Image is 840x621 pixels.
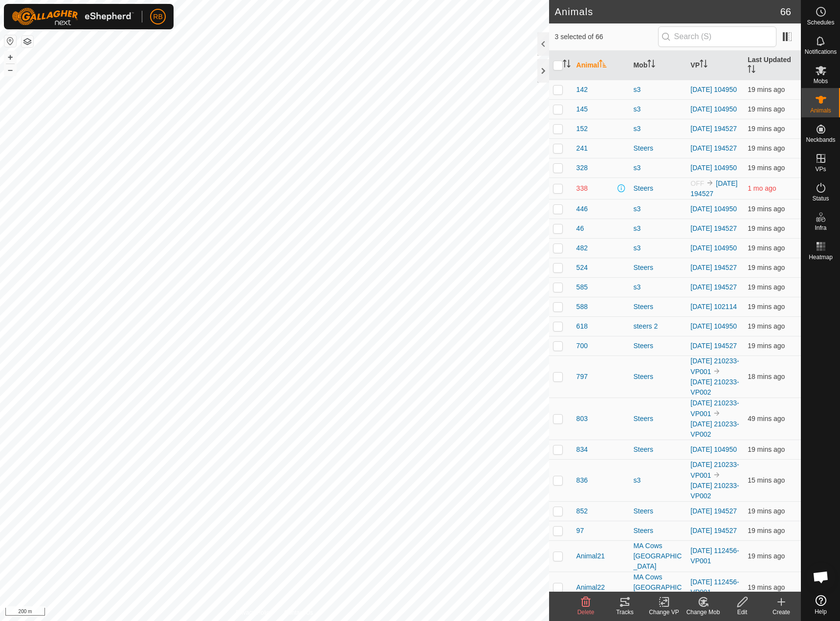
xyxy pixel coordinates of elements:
[748,205,785,213] span: 10 Sept 2025, 6:03 pm
[748,303,785,310] span: 10 Sept 2025, 6:03 pm
[748,527,785,534] span: 10 Sept 2025, 6:03 pm
[633,302,683,312] div: Steers
[814,78,828,84] span: Mobs
[563,61,571,69] p-sorticon: Activate to sort
[576,263,588,273] span: 524
[633,321,683,332] div: steers 2
[748,86,785,93] span: 10 Sept 2025, 6:03 pm
[576,163,588,173] span: 328
[713,367,721,375] img: to
[815,166,826,172] span: VPs
[809,254,833,260] span: Heatmap
[22,36,33,47] button: Map Layers
[690,205,737,213] a: [DATE] 104950
[690,461,739,479] a: [DATE] 210233-VP001
[748,373,785,380] span: 10 Sept 2025, 6:04 pm
[805,49,837,55] span: Notifications
[812,196,829,201] span: Status
[748,476,785,484] span: 10 Sept 2025, 6:07 pm
[690,125,737,133] a: [DATE] 194527
[599,61,607,69] p-sorticon: Activate to sort
[573,51,630,80] th: Animal
[690,507,737,515] a: [DATE] 194527
[690,144,737,152] a: [DATE] 194527
[12,8,134,25] img: Gallagher Logo
[713,409,721,417] img: to
[576,321,588,332] span: 618
[684,608,723,617] div: Change Mob
[576,444,588,455] span: 834
[4,51,16,63] button: +
[690,378,739,396] a: [DATE] 210233-VP002
[690,164,737,172] a: [DATE] 104950
[762,608,801,617] div: Create
[633,475,683,486] div: s3
[748,164,785,172] span: 10 Sept 2025, 6:03 pm
[748,67,755,74] p-sorticon: Activate to sort
[576,183,588,194] span: 338
[748,224,785,232] span: 10 Sept 2025, 6:03 pm
[4,64,16,76] button: –
[748,283,785,291] span: 10 Sept 2025, 6:03 pm
[807,20,834,25] span: Schedules
[576,551,605,561] span: Animal21
[633,506,683,516] div: Steers
[700,61,707,69] p-sorticon: Activate to sort
[633,223,683,234] div: s3
[748,507,785,515] span: 10 Sept 2025, 6:03 pm
[633,124,683,134] div: s3
[633,243,683,253] div: s3
[644,608,684,617] div: Change VP
[633,341,683,351] div: Steers
[690,179,737,198] a: [DATE] 194527
[690,322,737,330] a: [DATE] 104950
[576,124,588,134] span: 152
[576,414,588,424] span: 803
[690,86,737,93] a: [DATE] 104950
[576,341,588,351] span: 700
[633,163,683,173] div: s3
[576,143,588,154] span: 241
[633,572,683,603] div: MA Cows [GEOGRAPHIC_DATA]
[633,143,683,154] div: Steers
[723,608,762,617] div: Edit
[690,224,737,232] a: [DATE] 194527
[647,61,655,69] p-sorticon: Activate to sort
[706,179,714,187] img: to
[577,609,595,616] span: Delete
[690,303,737,310] a: [DATE] 102114
[633,85,683,95] div: s3
[690,244,737,252] a: [DATE] 104950
[576,204,588,214] span: 446
[690,482,739,500] a: [DATE] 210233-VP002
[748,583,785,591] span: 10 Sept 2025, 6:04 pm
[629,51,686,80] th: Mob
[4,35,16,47] button: Reset Map
[690,264,737,271] a: [DATE] 194527
[153,12,162,22] span: RB
[748,144,785,152] span: 10 Sept 2025, 6:03 pm
[810,108,831,113] span: Animals
[576,302,588,312] span: 588
[633,526,683,536] div: Steers
[748,342,785,350] span: 10 Sept 2025, 6:03 pm
[576,282,588,292] span: 585
[576,243,588,253] span: 482
[690,105,737,113] a: [DATE] 104950
[633,104,683,114] div: s3
[690,357,739,376] a: [DATE] 210233-VP001
[690,578,739,596] a: [DATE] 112456-VP001
[555,32,658,42] span: 3 selected of 66
[748,264,785,271] span: 10 Sept 2025, 6:03 pm
[576,582,605,593] span: Animal22
[815,609,827,615] span: Help
[576,475,588,486] span: 836
[806,562,836,592] div: Open chat
[633,183,683,194] div: Steers
[748,105,785,113] span: 10 Sept 2025, 6:03 pm
[633,282,683,292] div: s3
[576,223,584,234] span: 46
[633,541,683,572] div: MA Cows [GEOGRAPHIC_DATA]
[690,179,704,187] span: OFF
[576,506,588,516] span: 852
